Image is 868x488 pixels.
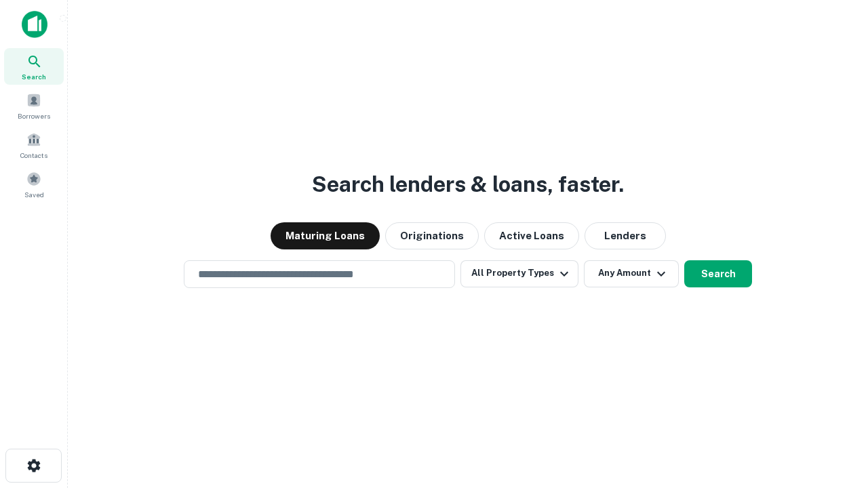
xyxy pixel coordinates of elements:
[4,87,64,124] a: Borrowers
[484,222,579,249] button: Active Loans
[18,110,50,121] span: Borrowers
[800,336,868,401] iframe: Chat Widget
[460,260,578,287] button: All Property Types
[312,168,624,201] h3: Search lenders & loans, faster.
[584,260,679,287] button: Any Amount
[22,11,47,38] img: capitalize-icon.png
[24,189,44,200] span: Saved
[22,71,46,82] span: Search
[684,260,752,287] button: Search
[4,127,64,163] a: Contacts
[385,222,479,249] button: Originations
[20,150,47,161] span: Contacts
[4,166,64,203] a: Saved
[4,48,64,85] a: Search
[271,222,380,249] button: Maturing Loans
[585,222,666,249] button: Lenders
